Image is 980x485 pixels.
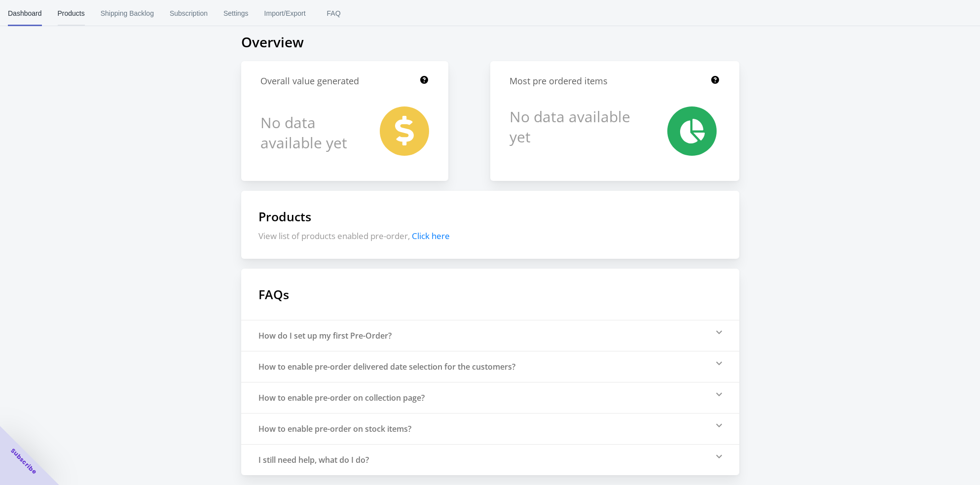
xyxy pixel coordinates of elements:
span: Products [58,0,85,26]
h1: FAQs [241,269,739,320]
span: FAQ [322,0,346,26]
span: Dashboard [8,0,42,26]
div: How do I set up my first Pre-Order? [258,330,392,341]
h1: Overall value generated [260,75,359,87]
span: Shipping Backlog [101,0,154,26]
div: I still need help, what do I do? [258,454,369,465]
div: How to enable pre-order on collection page? [258,392,425,403]
h1: No data available yet [260,106,359,158]
h1: Most pre ordered items [509,75,608,87]
span: Settings [223,0,249,26]
h1: Overview [241,33,739,51]
div: How to enable pre-order on stock items? [258,423,411,434]
span: Click here [412,230,450,242]
h1: No data available yet [509,106,632,147]
span: Subscribe [9,447,38,476]
div: How to enable pre-order delivered date selection for the customers? [258,361,515,372]
span: Import/Export [264,0,306,26]
span: Subscription [170,0,208,26]
h1: Products [258,208,722,225]
p: View list of products enabled pre-order, [258,230,722,242]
